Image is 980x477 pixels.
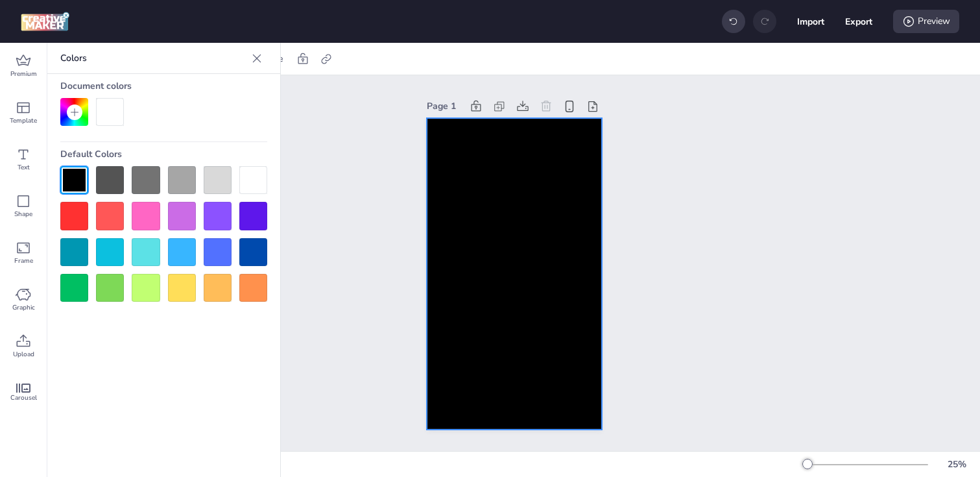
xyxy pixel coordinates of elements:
div: Document colors [60,74,267,98]
span: Graphic [12,302,35,313]
div: Preview [893,10,959,33]
div: 25 % [941,458,972,471]
span: Carousel [10,393,37,403]
button: Import [797,8,824,35]
span: Template [10,116,37,126]
div: Page 1 [427,99,462,113]
span: Frame [14,256,33,266]
p: Colors [60,43,246,74]
span: Text [18,162,30,173]
span: Upload [13,349,34,360]
span: Premium [10,69,37,79]
span: Shape [14,209,32,219]
img: logo Creative Maker [21,12,69,31]
div: Default Colors [60,142,267,166]
button: Export [845,8,872,35]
